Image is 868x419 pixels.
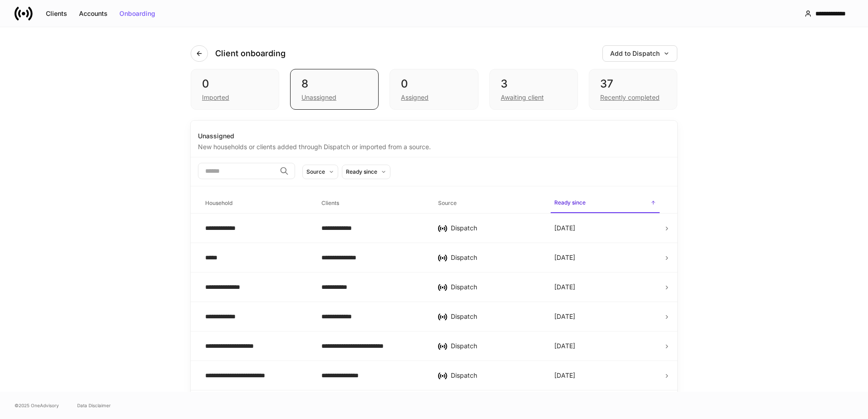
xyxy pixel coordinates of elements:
[198,141,670,151] div: New households or clients added through Dispatch or imported from a source.
[451,283,540,292] div: Dispatch
[79,10,108,17] div: Accounts
[554,341,575,351] p: [DATE]
[113,6,161,21] button: Onboarding
[318,194,427,213] span: Clients
[600,77,666,91] div: 37
[554,253,575,262] p: [DATE]
[198,132,670,141] div: Unassigned
[451,312,540,321] div: Dispatch
[215,48,286,59] h4: Client onboarding
[501,93,544,102] div: Awaiting client
[346,167,377,176] div: Ready since
[610,50,670,57] div: Add to Dispatch
[451,224,540,233] div: Dispatch
[321,199,339,207] h6: Clients
[46,10,67,17] div: Clients
[119,10,155,17] div: Onboarding
[451,341,540,351] div: Dispatch
[554,312,575,321] p: [DATE]
[73,6,113,21] button: Accounts
[600,93,660,102] div: Recently completed
[489,69,578,110] div: 3Awaiting client
[202,93,229,102] div: Imported
[451,371,540,380] div: Dispatch
[438,199,457,207] h6: Source
[554,198,586,207] h6: Ready since
[202,194,311,213] span: Household
[77,402,111,409] a: Data Disclaimer
[15,402,59,409] span: © 2025 OneAdvisory
[602,45,677,62] button: Add to Dispatch
[301,93,336,102] div: Unassigned
[290,69,379,110] div: 8Unassigned
[40,6,73,21] button: Clients
[401,93,429,102] div: Assigned
[202,77,268,91] div: 0
[205,199,232,207] h6: Household
[191,69,279,110] div: 0Imported
[434,194,543,213] span: Source
[554,371,575,380] p: [DATE]
[551,194,660,213] span: Ready since
[451,253,540,262] div: Dispatch
[501,77,567,91] div: 3
[342,165,390,179] button: Ready since
[390,69,478,110] div: 0Assigned
[589,69,677,110] div: 37Recently completed
[301,77,367,91] div: 8
[302,165,338,179] button: Source
[306,167,325,176] div: Source
[554,224,575,233] p: [DATE]
[554,283,575,292] p: [DATE]
[401,77,467,91] div: 0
